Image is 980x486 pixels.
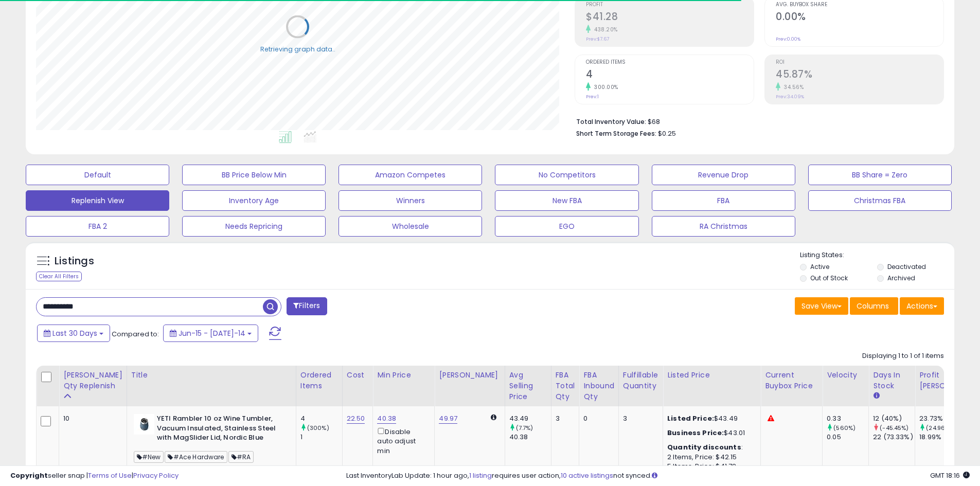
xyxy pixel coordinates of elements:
div: FBA inbound Qty [583,370,614,402]
span: Jun-15 - [DATE]-14 [179,328,245,338]
div: Current Buybox Price [765,370,818,391]
span: Profit [586,2,754,8]
small: (-45.45%) [880,424,908,432]
button: Wholesale [338,216,482,237]
b: Short Term Storage Fees: [576,129,656,138]
div: 5 Items, Price: $41.72 [667,462,753,471]
div: Velocity [827,370,864,381]
div: Disable auto adjust min [377,426,426,456]
div: Min Price [377,370,430,381]
div: Days In Stock [873,370,911,391]
a: 49.97 [439,413,457,424]
div: [PERSON_NAME] Qty Replenish [63,370,122,391]
div: Title [131,370,292,381]
div: Fulfillable Quantity [623,370,658,391]
div: : [667,443,753,452]
button: Inventory Age [182,190,326,211]
button: FBA 2 [26,216,169,237]
b: Quantity discounts [667,442,741,452]
h2: 4 [586,68,754,82]
span: Columns [857,301,889,311]
div: Clear All Filters [36,272,82,281]
small: Days In Stock. [873,391,879,401]
small: Prev: 1 [586,94,599,100]
a: 1 listing [469,471,492,480]
div: 2 Items, Price: $42.15 [667,453,753,462]
a: 10 active listings [561,471,613,480]
button: Amazon Competes [338,165,482,185]
div: FBA Total Qty [556,370,575,402]
div: Cost [347,370,369,381]
span: Avg. Buybox Share [776,2,943,8]
small: (7.7%) [516,424,533,432]
div: 0.33 [827,414,868,423]
span: $0.25 [658,129,676,138]
div: 3 [556,414,572,423]
button: Default [26,165,169,185]
small: 300.00% [591,83,618,91]
span: #RA [228,451,254,463]
div: 3 [623,414,655,423]
span: Last 30 Days [52,328,97,338]
button: Columns [850,297,898,315]
h5: Listings [55,254,94,268]
button: No Competitors [495,165,638,185]
div: $43.49 [667,414,753,423]
label: Archived [887,274,915,282]
label: Out of Stock [810,274,848,282]
label: Deactivated [887,262,926,271]
div: 12 (40%) [873,414,915,423]
button: Jun-15 - [DATE]-14 [163,325,258,342]
button: RA Christmas [652,216,795,237]
b: Business Price: [667,428,724,438]
div: [PERSON_NAME] [439,370,500,381]
small: (24.96%) [926,424,952,432]
small: 34.56% [780,83,804,91]
button: BB Price Below Min [182,165,326,185]
div: 43.49 [509,414,551,423]
button: Last 30 Days [37,325,110,342]
a: 22.50 [347,413,365,424]
small: 438.20% [591,26,618,33]
div: 40.38 [509,433,551,442]
button: Needs Repricing [182,216,326,237]
div: Avg Selling Price [509,370,547,402]
span: #Ace Hardware [165,451,227,463]
p: Listing States: [800,250,954,260]
button: Winners [338,190,482,211]
a: Terms of Use [88,471,132,480]
div: seller snap | | [10,471,179,481]
small: Prev: 0.00% [776,36,800,42]
b: Total Inventory Value: [576,117,646,126]
div: 22 (73.33%) [873,433,915,442]
small: (560%) [833,424,856,432]
span: Ordered Items [586,60,754,65]
div: Listed Price [667,370,756,381]
div: Ordered Items [300,370,338,391]
li: $68 [576,115,936,127]
div: 4 [300,414,342,423]
span: 2025-08-14 18:16 GMT [930,471,970,480]
h2: 0.00% [776,11,943,25]
button: FBA [652,190,795,211]
a: Privacy Policy [133,471,179,480]
a: 40.38 [377,413,396,424]
button: Actions [900,297,944,315]
button: EGO [495,216,638,237]
button: New FBA [495,190,638,211]
div: Retrieving graph data.. [260,44,335,53]
span: #New [134,451,164,463]
div: 10 [63,414,119,423]
div: Displaying 1 to 1 of 1 items [862,351,944,361]
button: Christmas FBA [808,190,952,211]
div: Last InventoryLab Update: 1 hour ago, requires user action, not synced. [346,471,970,481]
small: Prev: $7.67 [586,36,609,42]
small: (300%) [307,424,329,432]
strong: Copyright [10,471,48,480]
button: BB Share = Zero [808,165,952,185]
button: Filters [287,297,327,315]
b: YETI Rambler 10 oz Wine Tumbler, Vacuum Insulated, Stainless Steel with MagSlider Lid, Nordic Blue [157,414,282,445]
button: Replenish View [26,190,169,211]
h2: 45.87% [776,68,943,82]
h2: $41.28 [586,11,754,25]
